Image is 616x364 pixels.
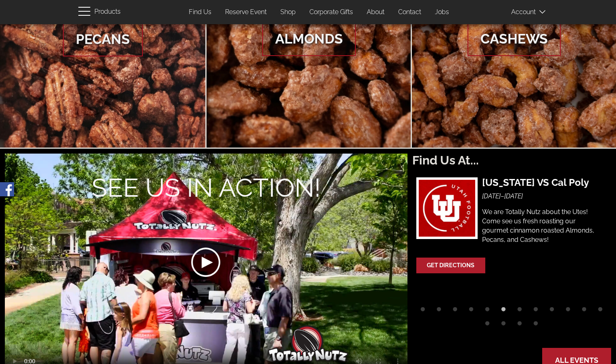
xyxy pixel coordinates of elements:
[468,22,561,56] span: Cashews
[417,306,429,318] button: 1 of 16
[482,177,601,188] h3: [US_STATE] VS Cal Poly
[449,306,461,318] button: 3 of 16
[562,306,574,318] button: 10 of 16
[497,320,510,332] button: 14 of 16
[433,306,445,318] button: 2 of 16
[392,4,427,20] a: Contact
[94,6,121,18] span: Products
[482,192,501,200] time: [DATE]
[481,320,493,332] button: 13 of 16
[303,4,359,20] a: Corporate Gifts
[530,320,542,332] button: 16 of 16
[514,320,526,332] button: 15 of 16
[429,4,455,20] a: Jobs
[501,192,504,200] span: –
[594,306,606,318] button: 12 of 16
[274,4,302,20] a: Shop
[268,325,349,362] img: Totally Nutz Logo
[412,154,611,167] h2: Find Us At...
[417,258,484,272] a: Get Directions
[578,306,590,318] button: 11 of 16
[183,4,217,20] a: Find Us
[262,22,356,56] span: Almonds
[416,177,478,239] img: Utah Utes Football
[546,306,558,318] button: 9 of 16
[504,192,523,200] time: [DATE]
[481,306,493,318] button: 5 of 16
[361,4,390,20] a: About
[416,177,603,245] a: Utah Utes Football[US_STATE] VS Cal Poly[DATE]–[DATE]We are Totally Nutz about the Utes! Come see...
[514,306,526,318] button: 7 of 16
[482,208,601,244] p: We are Totally Nutz about the Utes! Come see us fresh roasting our gourmet cinnamon roasted Almon...
[465,306,477,318] button: 4 of 16
[219,4,273,20] a: Reserve Event
[530,306,542,318] button: 8 of 16
[497,306,510,318] button: 6 of 16
[63,23,143,56] span: Pecans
